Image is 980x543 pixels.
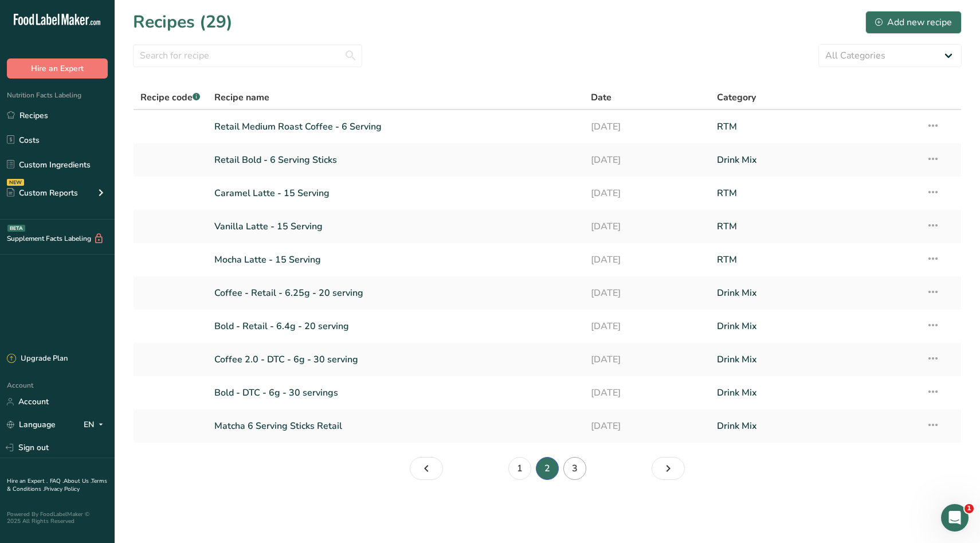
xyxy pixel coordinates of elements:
button: Hire an Expert [7,58,108,79]
a: [DATE] [591,314,703,338]
a: [DATE] [591,381,703,405]
span: Recipe code [140,91,200,104]
a: Page 3. [563,457,586,480]
a: Coffee - Retail - 6.25g - 20 serving [214,281,578,305]
a: [DATE] [591,214,703,239]
a: [DATE] [591,115,703,139]
div: NEW [7,179,24,186]
a: About Us . [64,477,91,485]
a: Vanilla Latte - 15 Serving [214,214,578,239]
a: RTM [717,214,912,239]
iframe: Intercom live chat [941,504,969,532]
a: Caramel Latte - 15 Serving [214,181,578,205]
a: Matcha 6 Serving Sticks Retail [214,414,578,438]
a: Page 1. [410,457,443,480]
div: BETA [7,225,25,232]
a: Drink Mix [717,381,912,405]
div: EN [84,418,108,432]
a: Coffee 2.0 - DTC - 6g - 30 serving [214,347,578,372]
a: Privacy Policy [44,485,80,493]
a: RTM [717,115,912,139]
span: Recipe name [214,91,269,104]
a: Terms & Conditions . [7,477,107,493]
a: Page 1. [508,457,531,480]
a: Drink Mix [717,314,912,338]
a: Drink Mix [717,414,912,438]
a: Mocha Latte - 15 Serving [214,248,578,272]
a: Hire an Expert . [7,477,48,485]
a: Bold - DTC - 6g - 30 servings [214,381,578,405]
a: FAQ . [50,477,64,485]
input: Search for recipe [133,44,362,67]
a: RTM [717,181,912,205]
a: [DATE] [591,347,703,372]
a: Drink Mix [717,347,912,372]
span: Date [591,91,611,104]
a: [DATE] [591,281,703,305]
a: [DATE] [591,148,703,172]
button: Add new recipe [865,11,962,34]
div: Custom Reports [7,187,78,199]
div: Add new recipe [875,15,952,29]
a: Page 3. [652,457,685,480]
h1: Recipes (29) [133,9,233,35]
a: Retail Medium Roast Coffee - 6 Serving [214,115,578,139]
a: Bold - Retail - 6.4g - 20 serving [214,314,578,338]
span: Category [717,91,756,104]
a: Language [7,415,56,435]
a: [DATE] [591,181,703,205]
div: Powered By FoodLabelMaker © 2025 All Rights Reserved [7,511,108,525]
a: [DATE] [591,248,703,272]
a: Retail Bold - 6 Serving Sticks [214,148,578,172]
div: Upgrade Plan [7,353,68,365]
a: Drink Mix [717,281,912,305]
a: RTM [717,248,912,272]
a: Drink Mix [717,148,912,172]
a: [DATE] [591,414,703,438]
span: 1 [965,504,974,513]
